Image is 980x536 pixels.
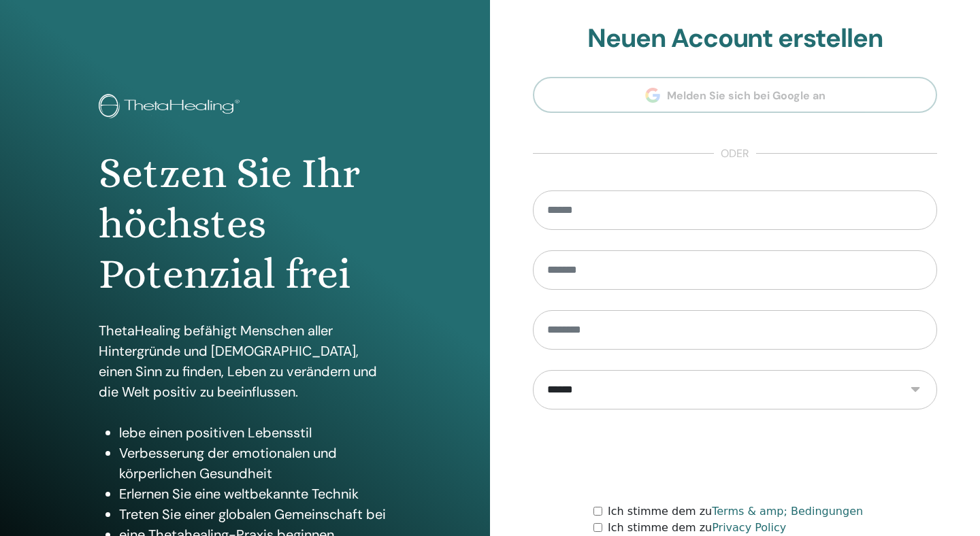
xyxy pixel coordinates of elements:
iframe: reCAPTCHA [632,430,838,483]
a: Privacy Policy [712,521,786,534]
p: ThetaHealing befähigt Menschen aller Hintergründe und [DEMOGRAPHIC_DATA], einen Sinn zu finden, L... [99,320,391,402]
h1: Setzen Sie Ihr höchstes Potenzial frei [99,148,391,300]
li: Erlernen Sie eine weltbekannte Technik [119,484,391,504]
label: Ich stimme dem zu [608,520,786,536]
li: Treten Sie einer globalen Gemeinschaft bei [119,504,391,524]
span: oder [714,146,756,162]
label: Ich stimme dem zu [608,503,863,520]
li: Verbesserung der emotionalen und körperlichen Gesundheit [119,443,391,484]
a: Terms & amp; Bedingungen [712,505,863,518]
h2: Neuen Account erstellen [533,23,937,54]
li: lebe einen positiven Lebensstil [119,422,391,443]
